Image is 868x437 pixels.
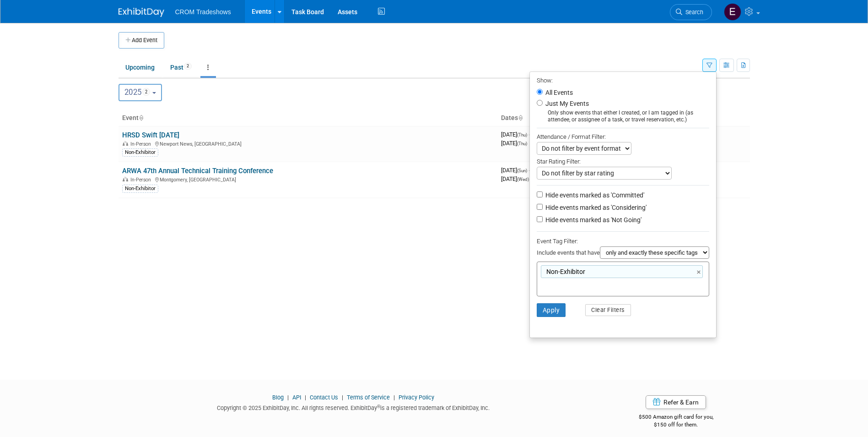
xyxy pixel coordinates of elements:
[119,8,164,17] img: ExhibitDay
[682,9,703,16] span: Search
[517,141,527,146] span: (Thu)
[646,395,706,409] a: Refer & Earn
[130,177,154,183] span: In-Person
[602,407,750,428] div: $500 Amazon gift card for you,
[377,404,380,409] sup: ®
[497,110,624,126] th: Dates
[537,109,709,123] div: Only show events that either I created, or I am tagged in (as attendee, or assignee of a task, or...
[302,394,308,401] span: |
[122,131,179,139] a: HRSD Swift [DATE]
[501,175,529,182] span: [DATE]
[272,394,284,401] a: Blog
[602,421,750,429] div: $150 off for them.
[122,167,273,175] a: ARWA 47th Annual Technical Training Conference
[517,177,529,182] span: (Wed)
[528,131,530,138] span: -
[122,175,494,183] div: Montgomery, [GEOGRAPHIC_DATA]
[517,132,527,137] span: (Thu)
[119,59,162,76] a: Upcoming
[285,394,291,401] span: |
[501,167,530,174] span: [DATE]
[544,215,642,224] label: Hide events marked as 'Not Going'
[391,394,397,401] span: |
[537,303,566,317] button: Apply
[537,246,709,262] div: Include events that have
[544,99,589,108] label: Just My Events
[142,88,151,96] span: 2
[139,114,143,121] a: Sort by Event Name
[184,63,192,70] span: 2
[537,131,709,142] div: Attendance / Format Filter:
[123,177,128,181] img: In-Person Event
[119,84,162,101] button: 20252
[310,394,338,401] a: Contact Us
[544,89,573,96] label: All Events
[122,140,494,147] div: Newport News, [GEOGRAPHIC_DATA]
[501,131,530,138] span: [DATE]
[518,114,523,121] a: Sort by Start Date
[130,141,154,147] span: In-Person
[544,191,644,200] label: Hide events marked as 'Committed'
[163,59,199,76] a: Past2
[347,394,390,401] a: Terms of Service
[119,110,497,126] th: Event
[399,394,434,401] a: Privacy Policy
[537,155,709,167] div: Star Rating Filter:
[292,394,301,401] a: API
[124,87,151,97] span: 2025
[537,74,709,86] div: Show:
[670,4,712,20] a: Search
[501,140,527,147] span: [DATE]
[122,148,158,157] div: Non-Exhibitor
[544,203,647,212] label: Hide events marked as 'Considering'
[175,8,231,16] span: CROM Tradeshows
[123,141,128,146] img: In-Person Event
[119,402,589,412] div: Copyright © 2025 ExhibitDay, Inc. All rights reserved. ExhibitDay is a registered trademark of Ex...
[545,267,585,276] span: Non-Exhibitor
[340,394,345,401] span: |
[528,167,530,174] span: -
[517,168,527,173] span: (Sun)
[119,32,164,49] button: Add Event
[697,267,703,278] a: ×
[537,236,709,246] div: Event Tag Filter:
[122,185,158,193] div: Non-Exhibitor
[724,3,741,21] img: Emily Williams
[585,304,631,316] button: Clear Filters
